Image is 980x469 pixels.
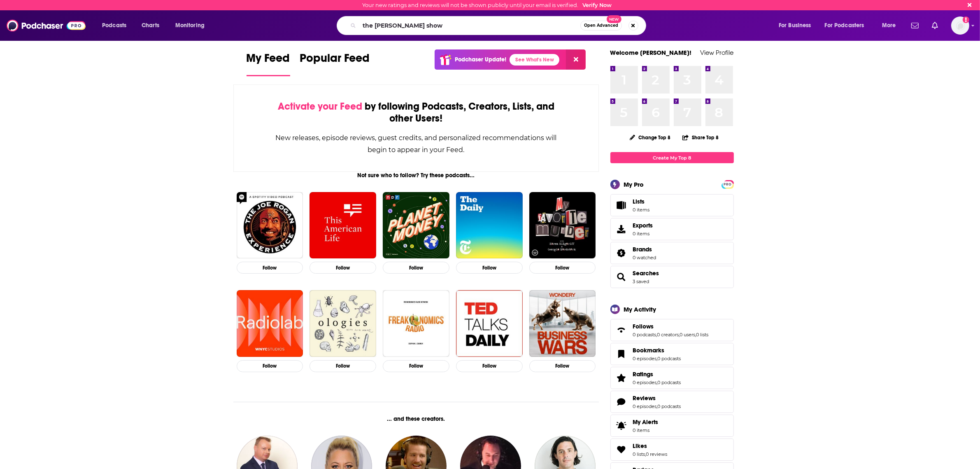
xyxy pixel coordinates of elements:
[633,347,681,354] a: Bookmarks
[278,100,362,113] span: Activate your Feed
[529,262,596,274] button: Follow
[456,192,523,259] img: The Daily
[170,19,215,32] button: open menu
[613,348,630,360] a: Bookmarks
[633,332,656,338] a: 0 podcasts
[633,255,656,260] a: 0 watched
[773,19,822,32] button: open menu
[633,222,653,229] span: Exports
[613,271,630,283] a: Searches
[633,427,659,433] span: 0 items
[456,290,523,357] img: TED Talks Daily
[633,394,681,402] a: Reviews
[656,332,657,338] span: ,
[658,356,681,361] a: 0 podcasts
[633,323,654,330] span: Follows
[696,332,709,338] a: 0 lists
[963,16,969,23] svg: Email not verified
[175,20,205,31] span: Monitoring
[876,19,906,32] button: open menu
[624,305,656,313] div: My Activity
[345,16,654,35] div: Search podcasts, credits, & more...
[723,181,733,187] a: PRO
[882,20,896,31] span: More
[233,415,599,422] div: ... and these creators.
[624,181,644,188] div: My Pro
[657,332,679,338] a: 0 creators
[613,420,630,431] span: My Alerts
[383,290,449,357] img: Freakonomics Radio
[362,2,612,8] div: Your new ratings and reviews will not be shown publicly until your email is verified.
[584,23,618,28] span: Open Advanced
[633,356,657,361] a: 0 episodes
[610,49,692,56] a: Welcome [PERSON_NAME]!
[237,360,303,372] button: Follow
[645,451,646,457] span: ,
[633,270,659,277] a: Searches
[613,324,630,336] a: Follows
[237,290,303,357] img: Radiolab
[613,444,630,455] a: Likes
[951,16,969,35] button: Show profile menu
[610,367,734,389] span: Ratings
[610,319,734,341] span: Follows
[383,360,449,372] button: Follow
[510,54,559,66] a: See What's New
[723,181,733,188] span: PRO
[625,132,676,143] button: Change Top 8
[580,21,622,30] button: Open AdvancedNew
[610,439,734,461] span: Likes
[300,51,370,76] a: Popular Feed
[951,16,969,35] span: Logged in as MelissaPS
[779,20,811,31] span: For Business
[456,360,523,372] button: Follow
[610,218,734,240] a: Exports
[233,172,599,179] div: Not sure who to follow? Try these podcasts...
[633,418,659,426] span: My Alerts
[633,347,665,354] span: Bookmarks
[383,262,449,274] button: Follow
[613,247,630,259] a: Brands
[102,20,126,31] span: Podcasts
[646,451,668,457] a: 0 reviews
[359,19,580,32] input: Search podcasts, credits, & more...
[633,279,649,284] a: 3 saved
[529,192,596,259] img: My Favorite Murder with Karen Kilgariff and Georgia Hardstark
[696,332,696,338] span: ,
[633,207,650,213] span: 0 items
[633,442,647,450] span: Likes
[529,290,596,357] img: Business Wars
[237,192,303,259] a: The Joe Rogan Experience
[383,192,449,259] img: Planet Money
[96,19,137,32] button: open menu
[633,198,650,205] span: Lists
[610,391,734,413] span: Reviews
[951,16,969,35] img: User Profile
[142,20,159,31] span: Charts
[657,356,658,361] span: ,
[310,290,376,357] img: Ologies with Alie Ward
[310,262,376,274] button: Follow
[633,323,709,330] a: Follows
[633,246,652,253] span: Brands
[610,266,734,288] span: Searches
[529,360,596,372] button: Follow
[657,403,658,409] span: ,
[456,262,523,274] button: Follow
[7,18,86,33] img: Podchaser - Follow, Share and Rate Podcasts
[929,19,941,33] a: Show notifications dropdown
[136,19,164,32] a: Charts
[680,332,696,338] a: 0 users
[310,192,376,259] a: This American Life
[610,415,734,437] a: My Alerts
[633,371,681,378] a: Ratings
[613,199,630,211] span: Lists
[657,380,658,385] span: ,
[908,19,922,33] a: Show notifications dropdown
